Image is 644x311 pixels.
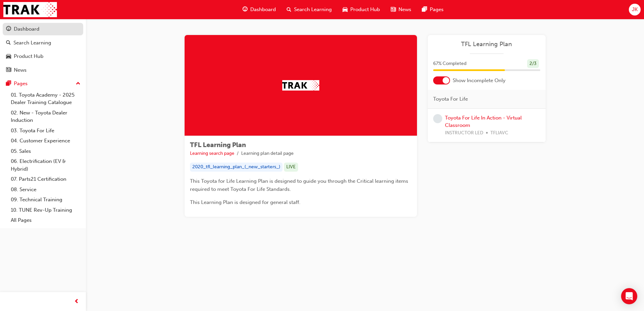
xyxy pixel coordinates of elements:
span: 67 % Completed [433,60,466,68]
a: Learning search page [190,150,234,156]
a: TFL Learning Plan [433,40,540,48]
a: Toyota For Life In Action - Virtual Classroom [445,115,522,129]
span: JK [632,6,638,13]
span: This Toyota for Life Learning Plan is designed to guide you through the Critical learning items r... [190,178,410,192]
span: news-icon [391,5,396,14]
a: Search Learning [3,37,83,49]
span: Show Incomplete Only [453,77,506,84]
a: 09. Technical Training [8,195,83,205]
a: search-iconSearch Learning [281,3,337,16]
a: guage-iconDashboard [237,3,281,16]
div: News [14,66,27,74]
span: learningRecordVerb_NONE-icon [433,114,442,123]
span: News [398,6,411,13]
div: Open Intercom Messenger [621,288,637,304]
a: News [3,64,83,76]
a: 04. Customer Experience [8,136,83,146]
span: Dashboard [250,6,276,13]
button: Pages [3,77,83,90]
span: pages-icon [6,81,11,87]
a: 10. TUNE Rev-Up Training [8,205,83,215]
div: Product Hub [14,53,43,60]
span: prev-icon [74,298,79,306]
li: Learning plan detail page [241,150,294,158]
span: This Learning Plan is designed for general staff. [190,199,300,205]
img: Trak [282,80,319,91]
div: Search Learning [13,39,51,47]
div: LIVE [284,163,298,172]
span: car-icon [343,5,348,14]
span: INSTRUCTOR LED [445,129,483,137]
a: 03. Toyota For Life [8,126,83,136]
a: Dashboard [3,23,83,35]
a: 07. Parts21 Certification [8,174,83,184]
div: 2020_tfl_learning_plan_(_new_starters_) [190,163,283,172]
span: search-icon [6,40,11,46]
span: Toyota For Life [433,95,468,103]
img: Trak [3,2,57,17]
a: 05. Sales [8,146,83,157]
button: DashboardSearch LearningProduct HubNews [3,22,83,77]
a: 08. Service [8,184,83,195]
div: Dashboard [14,25,39,33]
a: All Pages [8,215,83,226]
a: pages-iconPages [417,3,449,16]
div: 2 / 3 [527,59,539,68]
span: search-icon [287,5,291,14]
a: 02. New - Toyota Dealer Induction [8,108,83,126]
span: Pages [430,6,444,13]
a: 01. Toyota Academy - 2025 Dealer Training Catalogue [8,90,83,108]
span: car-icon [6,54,11,60]
a: 06. Electrification (EV & Hybrid) [8,156,83,174]
span: news-icon [6,67,11,73]
a: news-iconNews [385,3,417,16]
div: Pages [14,80,28,88]
span: pages-icon [422,5,427,14]
span: Product Hub [350,6,380,13]
span: up-icon [76,79,80,88]
span: Search Learning [294,6,332,13]
a: car-iconProduct Hub [337,3,385,16]
span: guage-icon [6,26,11,32]
span: TFLIAVC [490,129,508,137]
span: TFL Learning Plan [190,141,246,149]
span: guage-icon [243,5,248,14]
button: JK [629,4,641,15]
a: Product Hub [3,50,83,63]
